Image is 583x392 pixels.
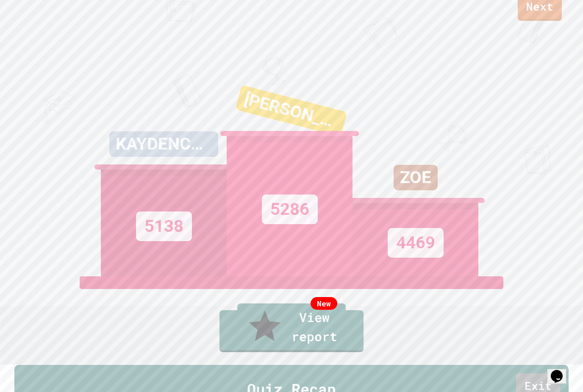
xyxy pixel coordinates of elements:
[235,85,347,136] div: [PERSON_NAME]
[388,228,444,258] div: 4469
[237,303,346,352] a: View report
[109,131,218,157] div: KAYDENCRUZ
[136,211,192,241] div: 5138
[547,358,575,384] iframe: chat widget
[394,165,438,190] div: ZOE
[311,297,337,310] div: New
[262,195,318,224] div: 5286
